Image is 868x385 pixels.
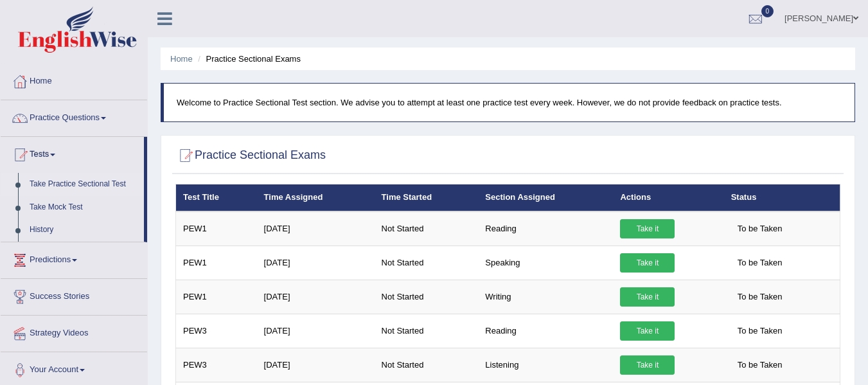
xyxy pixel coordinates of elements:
a: Take it [620,321,675,341]
span: To be Taken [731,355,789,375]
td: Listening [478,348,613,382]
td: PEW1 [176,280,257,314]
span: 0 [761,5,774,17]
li: Practice Sectional Exams [195,53,301,65]
th: Status [724,184,840,211]
a: Home [1,64,147,96]
td: Not Started [375,280,479,314]
td: [DATE] [257,211,375,246]
td: Writing [478,280,613,314]
a: Tests [1,137,144,169]
a: Predictions [1,242,147,274]
th: Test Title [176,184,257,211]
td: Speaking [478,246,613,280]
th: Time Started [375,184,479,211]
td: [DATE] [257,314,375,348]
td: Not Started [375,211,479,246]
span: To be Taken [731,219,789,238]
th: Section Assigned [478,184,613,211]
th: Time Assigned [257,184,375,211]
a: Practice Questions [1,100,147,132]
td: [DATE] [257,280,375,314]
a: Your Account [1,352,147,384]
a: History [24,219,144,242]
td: [DATE] [257,348,375,382]
td: PEW3 [176,348,257,382]
h2: Practice Sectional Exams [175,146,326,165]
span: To be Taken [731,253,789,273]
a: Take Practice Sectional Test [24,173,144,196]
td: [DATE] [257,246,375,280]
th: Actions [613,184,723,211]
a: Take it [620,355,675,375]
p: Welcome to Practice Sectional Test section. We advise you to attempt at least one practice test e... [177,96,842,109]
a: Home [170,54,193,64]
span: To be Taken [731,287,789,307]
td: Not Started [375,314,479,348]
td: PEW1 [176,246,257,280]
td: Reading [478,314,613,348]
a: Take it [620,219,675,238]
a: Strategy Videos [1,316,147,348]
td: Not Started [375,246,479,280]
a: Success Stories [1,279,147,311]
td: Reading [478,211,613,246]
td: PEW3 [176,314,257,348]
a: Take it [620,253,675,273]
span: To be Taken [731,321,789,341]
td: PEW1 [176,211,257,246]
a: Take Mock Test [24,196,144,219]
a: Take it [620,287,675,307]
td: Not Started [375,348,479,382]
